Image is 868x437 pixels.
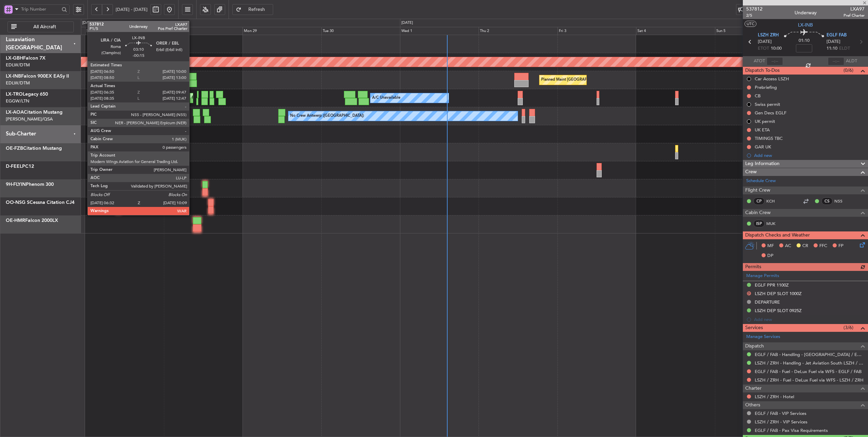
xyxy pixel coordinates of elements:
span: [DATE] [827,38,840,45]
span: CR [802,243,808,249]
span: ETOT [758,45,769,52]
a: EGLF / FAB - Pax Visa Requirements [755,427,828,433]
span: 11:10 [827,45,837,52]
span: AC [785,243,791,249]
a: OE-FZBCitation Mustang [6,146,62,151]
div: CP [753,197,765,205]
span: FP [838,243,844,249]
span: Others [745,401,760,409]
a: LSZH / ZRH - VIP Services [755,419,807,425]
span: 9H-FLYIN [6,182,26,187]
div: Underway [795,9,817,16]
div: A/C Unavailable [372,93,400,103]
a: LSZH / ZRH - Handling - Jet Aviation South LSZH / ZRH [755,360,865,366]
span: ELDT [839,45,850,52]
span: LX-TRO [6,92,23,97]
span: Charter [745,385,762,392]
div: TIMINGS TBC [755,135,783,141]
span: ALDT [846,58,857,65]
span: LX-GBH [6,56,23,61]
span: Pref Charter [844,13,865,18]
a: LX-AOACitation Mustang [6,110,63,115]
a: LSZH / ZRH - Hotel [755,394,794,400]
div: ISP [753,220,765,227]
span: Dispatch Checks and Weather [745,231,810,239]
div: Prebriefing [755,84,777,90]
span: OO-NSG S [6,200,30,205]
span: Refresh [243,7,271,12]
span: All Aircraft [18,25,71,29]
span: OE-FZB [6,146,23,151]
a: [PERSON_NAME]/QSA [6,116,53,122]
div: CS [821,197,833,205]
a: LX-TROLegacy 650 [6,92,48,97]
span: [DATE] - [DATE] [116,6,148,13]
span: DP [767,253,773,259]
span: (3/6) [844,324,853,331]
a: Manage Services [746,334,780,340]
div: Mon 29 [243,27,321,35]
span: Cabin Crew [745,209,771,217]
span: [DATE] [758,38,772,45]
a: 9H-FLYINPhenom 300 [6,182,54,187]
span: LX-INB [798,21,813,29]
a: MUK [766,221,782,227]
a: EDLW/DTM [6,80,30,86]
div: Thu 2 [479,27,557,35]
div: [DATE] [82,20,94,26]
a: LX-GBHFalcon 7X [6,56,46,61]
div: Sat 27 [85,27,164,35]
span: 2/5 [746,13,763,18]
button: Refresh [232,4,273,15]
span: 537812 [746,5,763,13]
span: (0/6) [844,67,853,74]
span: LX-AOA [6,110,24,115]
a: EGGW/LTN [6,98,29,104]
div: Sat 4 [636,27,715,35]
button: All Aircraft [7,21,74,32]
span: Flight Crew [745,187,770,194]
a: LX-INBFalcon 900EX EASy II [6,74,69,79]
span: LX-INB [6,74,21,79]
button: UTC [745,21,756,27]
a: OO-NSG SCessna Citation CJ4 [6,200,74,205]
a: EGLF / FAB - Handling - [GEOGRAPHIC_DATA] / EGLF / FAB [755,352,865,357]
a: EGLF / FAB - VIP Services [755,410,806,416]
span: ATOT [754,58,765,65]
div: Unplanned Maint Roma (Ciampino) [121,75,182,85]
div: Sun 28 [164,27,243,35]
span: FFC [819,243,827,249]
span: EGLF FAB [827,32,847,39]
a: EDLW/DTM [6,62,30,68]
span: D-FEEL [6,164,22,169]
span: Services [745,324,763,332]
div: Gen Decs EGLF [755,110,786,116]
div: Fri 3 [557,27,636,35]
a: KCH [766,198,782,204]
span: LSZH ZRH [758,32,779,39]
div: [DATE] [401,20,413,26]
div: UK permit [755,118,775,124]
a: D-FEELPC12 [6,164,34,169]
span: Crew [745,168,757,176]
div: Sun 5 [715,27,794,35]
a: LSZH / ZRH - Fuel - DeLux Fuel via WFS - LSZH / ZRH [755,377,864,383]
div: Swiss permit [755,101,780,107]
a: NSS [834,198,850,204]
div: Wed 1 [400,27,479,35]
div: Add new [754,152,865,158]
a: Schedule Crew [746,178,776,184]
span: Dispatch To-Dos [745,67,780,75]
input: Trip Number [21,4,60,14]
span: OE-HMR [6,218,25,223]
span: LXA97 [844,5,865,13]
span: 10:00 [771,45,782,52]
div: No Crew Antwerp ([GEOGRAPHIC_DATA]) [290,111,364,121]
a: OE-HMRFalcon 2000LX [6,218,58,223]
div: CB [755,93,761,99]
a: EGLF / FAB - Fuel - DeLux Fuel via WFS - EGLF / FAB [755,369,862,374]
span: Leg Information [745,160,780,168]
div: Tue 30 [321,27,400,35]
div: Planned Maint [GEOGRAPHIC_DATA] ([GEOGRAPHIC_DATA]) [192,93,299,103]
span: MF [767,243,774,249]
